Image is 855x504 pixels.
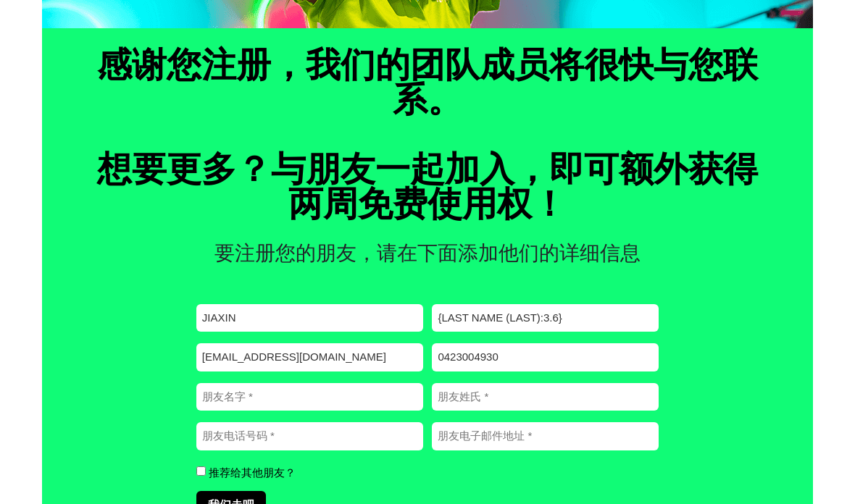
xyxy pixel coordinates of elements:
[97,156,758,222] font: 想要更多？与朋友一起加入，即可额外获得两周免费使用权！
[432,383,659,411] input: 朋友姓氏 *
[209,466,296,478] font: 推荐给其他朋友？
[196,383,423,411] input: 朋友名字 *
[196,343,423,371] input: 电子邮件 *
[196,422,423,450] input: 朋友电话号码 *
[214,242,641,264] font: 要注册您的朋友，请在下面添加他们的详细信息
[97,51,758,118] font: 感谢您注册，我们的团队成员将很快与您联系。
[432,422,659,450] input: 朋友电子邮件地址 *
